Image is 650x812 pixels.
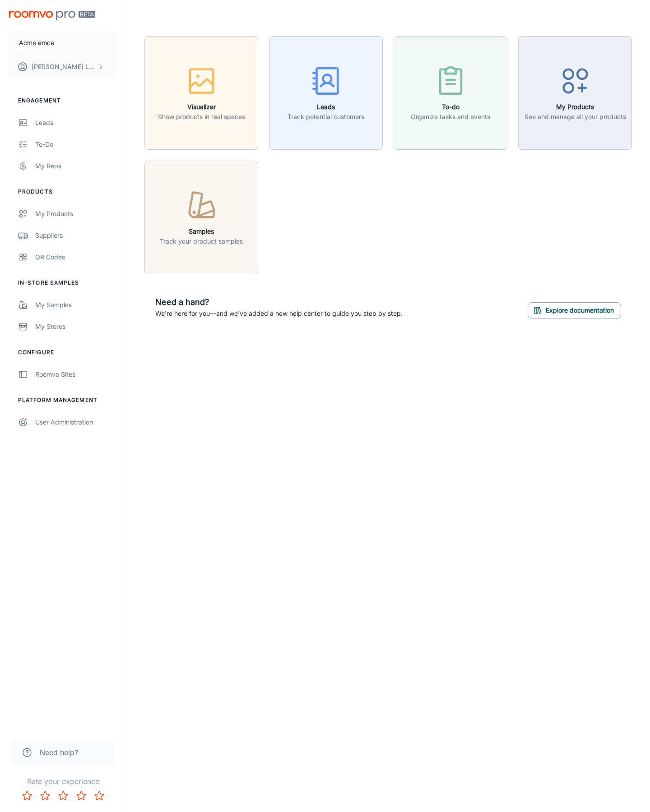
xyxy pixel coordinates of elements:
[528,302,621,318] button: Explore documentation
[525,102,626,112] h6: My Products
[394,88,507,97] a: To-doOrganize tasks and events
[528,305,621,314] a: Explore documentation
[9,31,117,55] button: Acme emca
[144,161,258,274] button: SamplesTrack your product samples
[35,209,117,219] div: My Products
[394,36,507,150] button: To-doOrganize tasks and events
[35,118,117,128] div: Leads
[269,36,383,150] button: LeadsTrack potential customers
[35,231,117,240] div: Suppliers
[9,11,95,20] img: Roomvo PRO Beta
[9,55,117,78] button: [PERSON_NAME] Leaptools
[411,102,490,112] h6: To-do
[35,161,117,171] div: My Reps
[269,88,383,97] a: LeadsTrack potential customers
[35,322,117,332] div: My Stores
[525,112,626,122] p: See and manage all your products
[411,112,490,122] p: Organize tasks and events
[160,236,243,246] p: Track your product samples
[288,102,364,112] h6: Leads
[144,36,258,150] button: VisualizerShow products in real spaces
[19,38,54,48] p: Acme emca
[518,88,632,97] a: My ProductsSee and manage all your products
[32,62,95,72] p: [PERSON_NAME] Leaptools
[35,252,117,262] div: QR Codes
[35,139,117,149] div: To-do
[158,112,245,122] p: Show products in real spaces
[155,296,403,309] h6: Need a hand?
[158,102,245,112] h6: Visualizer
[518,36,632,150] button: My ProductsSee and manage all your products
[160,226,243,236] h6: Samples
[35,300,117,310] div: My Samples
[155,309,403,318] p: We're here for you—and we've added a new help center to guide you step by step.
[288,112,364,122] p: Track potential customers
[144,212,258,221] a: SamplesTrack your product samples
